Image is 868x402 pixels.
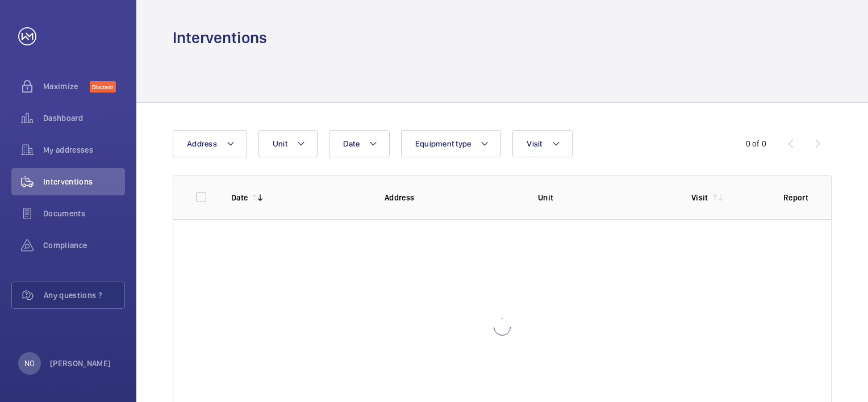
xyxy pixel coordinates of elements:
p: Unit [538,192,673,203]
div: 0 of 0 [746,138,766,149]
span: Compliance [43,240,125,251]
span: Unit [273,139,287,148]
span: Dashboard [43,112,125,124]
p: NO [24,358,35,369]
button: Date [329,130,390,157]
p: Date [231,192,248,203]
span: Maximize [43,81,90,92]
span: Visit [527,139,542,148]
button: Visit [512,130,572,157]
span: Discover [90,81,116,93]
button: Unit [258,130,318,157]
p: Visit [691,192,708,203]
span: Date [343,139,360,148]
p: Report [783,192,808,203]
h1: Interventions [173,27,267,48]
span: Interventions [43,176,125,187]
span: Address [187,139,217,148]
span: Equipment type [415,139,471,148]
p: [PERSON_NAME] [50,358,111,369]
span: Any questions ? [44,290,124,301]
button: Equipment type [401,130,502,157]
span: My addresses [43,144,125,156]
button: Address [173,130,247,157]
p: Address [385,192,520,203]
span: Documents [43,208,125,219]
